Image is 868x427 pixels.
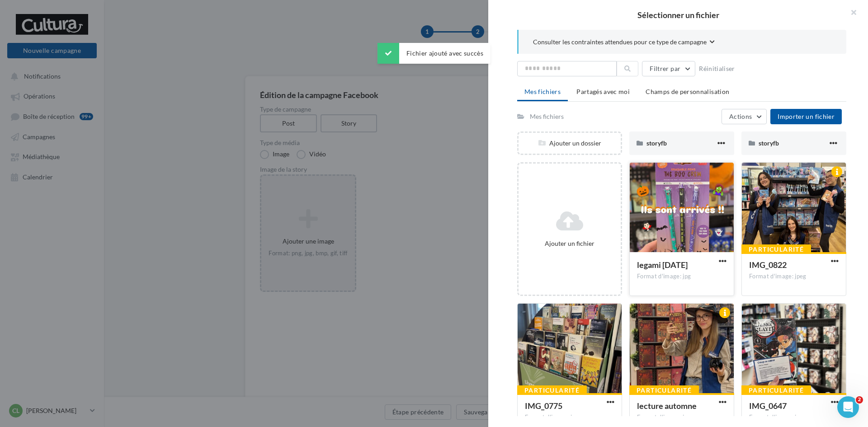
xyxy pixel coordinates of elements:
[749,272,839,281] div: Format d'image: jpeg
[533,38,707,47] span: Consulter les contraintes attendues pour ce type de campagne
[525,401,562,411] span: IMG_0775
[749,413,839,422] div: Format d'image: jpeg
[749,260,787,270] span: IMG_0822
[642,61,695,76] button: Filtrer par
[749,401,787,411] span: IMG_0647
[778,113,835,120] span: Importer un fichier
[837,396,859,418] iframe: Intercom live chat
[646,88,729,95] span: Champs de personnalisation
[525,413,614,422] div: Format d'image: jpeg
[770,109,842,124] button: Importer un fichier
[646,139,667,147] span: storyfb
[759,139,779,147] span: storyfb
[503,11,854,19] h2: Sélectionner un fichier
[729,113,752,120] span: Actions
[637,260,688,270] span: legami halloween
[576,88,630,95] span: Partagés avec moi
[377,43,491,64] div: Fichier ajouté avec succès
[856,396,863,404] span: 2
[741,385,811,395] div: Particularité
[533,37,715,48] button: Consulter les contraintes attendues pour ce type de campagne
[522,239,617,248] div: Ajouter un fichier
[741,244,811,254] div: Particularité
[519,139,621,148] div: Ajouter un dossier
[637,272,726,281] div: Format d'image: jpg
[637,401,697,411] span: lecture automne
[695,63,739,74] button: Réinitialiser
[637,413,726,422] div: Format d'image: jpg
[524,88,561,95] span: Mes fichiers
[722,109,767,124] button: Actions
[530,112,564,121] div: Mes fichiers
[517,385,587,395] div: Particularité
[629,385,699,395] div: Particularité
